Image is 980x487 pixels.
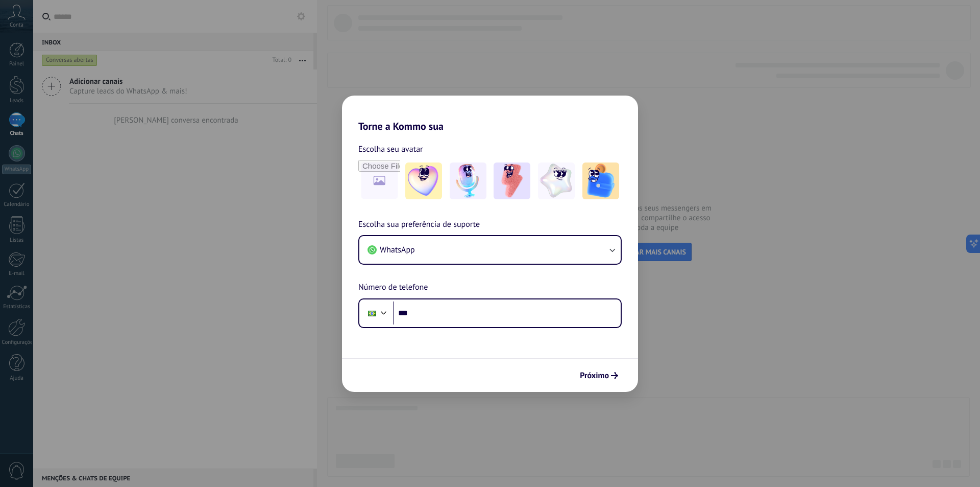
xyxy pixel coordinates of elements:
[358,218,480,231] span: Escolha sua preferência de suporte
[450,163,486,199] img: -2.jpeg
[358,281,428,294] span: Número de telefone
[405,163,442,199] img: -1.jpeg
[582,163,619,199] img: -5.jpeg
[580,372,609,379] span: Próximo
[358,143,423,156] span: Escolha seu avatar
[494,163,530,199] img: -3.jpeg
[575,367,623,384] button: Próximo
[362,303,382,324] div: Brazil: + 55
[538,163,575,199] img: -4.jpeg
[380,245,415,255] span: WhatsApp
[342,96,638,132] h2: Torne a Kommo sua
[359,236,621,264] button: WhatsApp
